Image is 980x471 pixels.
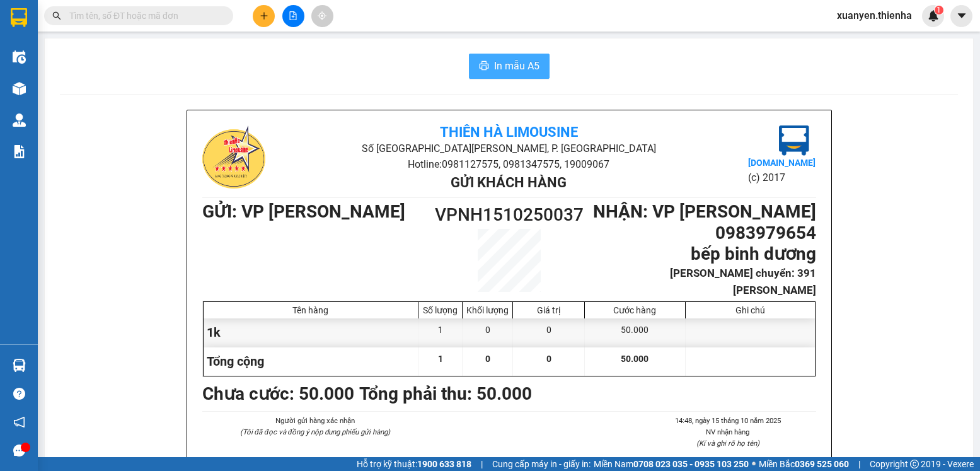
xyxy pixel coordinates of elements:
span: | [858,457,860,471]
span: plus [260,11,268,20]
span: | [481,457,483,471]
button: file-add [282,5,304,27]
li: 14:48, ngày 15 tháng 10 năm 2025 [640,415,816,426]
li: (c) 2017 [748,170,816,185]
button: caret-down [950,5,972,27]
h1: VPNH1510250037 [432,201,586,229]
b: GỬI : VP [PERSON_NAME] [202,201,405,222]
input: Tìm tên, số ĐT hoặc mã đơn [69,9,218,23]
li: Số [GEOGRAPHIC_DATA][PERSON_NAME], P. [GEOGRAPHIC_DATA] [118,31,527,47]
span: In mẫu A5 [494,58,539,74]
b: Tổng phải thu: 50.000 [359,383,532,404]
span: printer [479,61,489,73]
strong: 0708 023 035 - 0935 103 250 [633,459,749,469]
span: 1 [438,354,443,364]
span: 0 [485,354,490,364]
b: GỬI : VP [PERSON_NAME] [16,91,219,112]
i: (Tôi đã đọc và đồng ý nộp dung phiếu gửi hàng) [240,427,390,436]
h1: bếp binh dương [585,243,816,265]
div: Cước hàng [588,305,681,315]
li: Hotline: 0981127575, 0981347575, 19009067 [304,156,713,172]
div: Số lượng [422,305,459,315]
div: Ghi chú [689,305,812,315]
span: ⚪️ [752,462,756,467]
div: Giá trị [516,305,581,315]
img: warehouse-icon [13,113,26,127]
li: Số [GEOGRAPHIC_DATA][PERSON_NAME], P. [GEOGRAPHIC_DATA] [304,141,713,156]
img: solution-icon [13,145,26,158]
span: Tổng cộng [207,354,264,369]
b: Chưa cước : 50.000 [202,383,354,404]
img: logo.jpg [779,125,809,156]
span: Hỗ trợ kỹ thuật: [357,457,471,471]
div: Khối lượng [466,305,509,315]
button: printerIn mẫu A5 [469,54,550,79]
li: Hotline: 0981127575, 0981347575, 19009067 [118,47,527,62]
b: Thiên Hà Limousine [440,124,578,140]
img: warehouse-icon [13,82,26,95]
span: question-circle [13,388,25,400]
span: xuanyen.thienha [827,8,922,23]
img: icon-new-feature [928,10,939,21]
img: warehouse-icon [13,50,26,64]
sup: 1 [935,6,943,15]
div: 1 [418,318,463,347]
span: caret-down [956,10,967,21]
span: 1 [937,6,941,15]
strong: 0369 525 060 [795,459,849,469]
img: warehouse-icon [13,359,26,372]
button: plus [253,5,275,27]
li: NV nhận hàng [640,426,816,438]
span: 50.000 [621,354,649,364]
div: 0 [463,318,513,347]
div: 0 [513,318,585,347]
span: aim [318,11,326,20]
strong: 1900 633 818 [417,459,471,469]
b: NHẬN : VP [PERSON_NAME] [593,201,816,222]
span: message [13,445,25,456]
span: Miền Bắc [759,457,849,471]
i: (Kí và ghi rõ họ tên) [696,439,759,448]
img: logo.jpg [16,16,79,79]
span: search [52,11,61,20]
span: Miền Nam [594,457,749,471]
span: Cung cấp máy in - giấy in: [492,457,591,471]
span: 0 [546,354,551,364]
img: logo.jpg [202,125,265,189]
div: Tên hàng [207,305,415,315]
b: [DOMAIN_NAME] [748,158,816,168]
b: [PERSON_NAME] chuyển: 391 [PERSON_NAME] [670,267,816,296]
button: aim [311,5,333,27]
li: Người gửi hàng xác nhận [228,415,403,426]
span: notification [13,416,25,428]
span: copyright [910,460,919,468]
img: logo-vxr [11,8,27,27]
div: 1k [204,318,419,347]
div: 50.000 [585,318,685,347]
span: file-add [289,11,297,20]
b: Gửi khách hàng [451,175,567,190]
h1: 0983979654 [585,223,816,244]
